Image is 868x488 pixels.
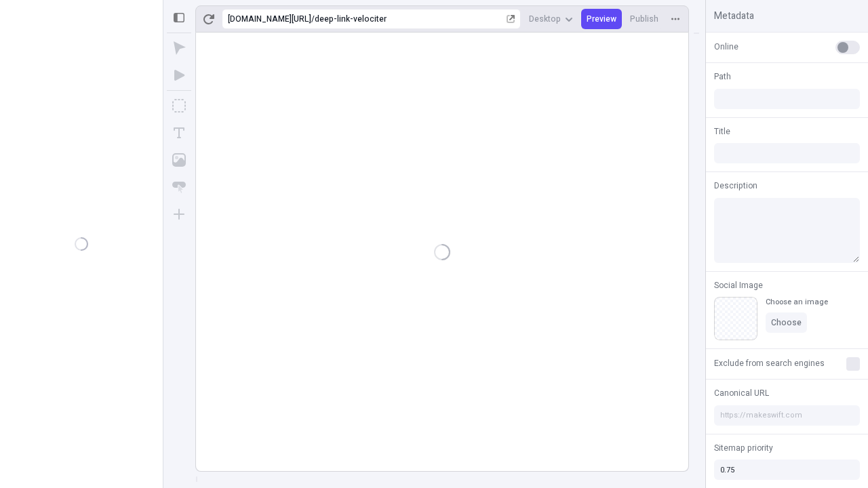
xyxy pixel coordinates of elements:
button: Preview [581,9,622,29]
input: https://makeswift.com [714,405,860,426]
span: Path [714,70,731,83]
span: Social Image [714,279,763,291]
div: / [311,14,315,24]
span: Choose [771,317,802,328]
div: deep-link-velociter [315,14,504,24]
div: Choose an image [766,297,828,307]
span: Desktop [529,14,561,24]
span: Preview [587,14,616,24]
button: Desktop [524,9,578,29]
button: Box [167,94,191,118]
button: Publish [625,9,664,29]
span: Sitemap priority [714,442,773,454]
button: Image [167,148,191,172]
span: Exclude from search engines [714,357,825,369]
div: [URL][DOMAIN_NAME] [228,14,311,24]
button: Text [167,121,191,145]
span: Online [714,41,738,53]
span: Title [714,125,730,138]
span: Publish [630,14,658,24]
button: Button [167,175,191,199]
button: Choose [766,312,807,333]
span: Description [714,180,757,192]
span: Canonical URL [714,387,769,399]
